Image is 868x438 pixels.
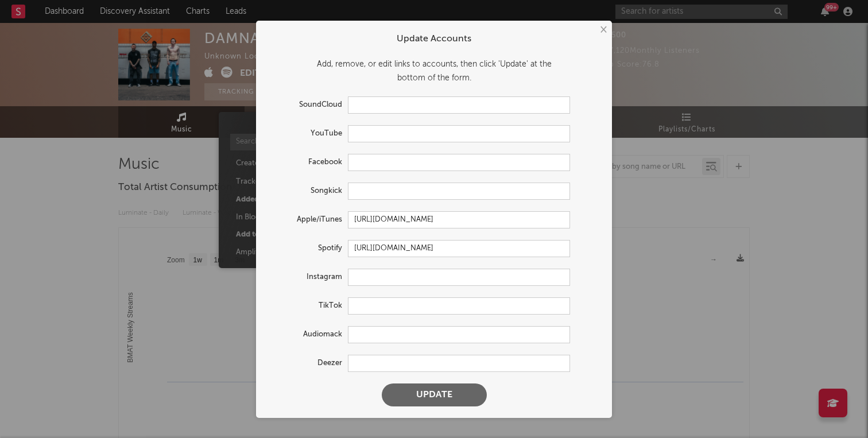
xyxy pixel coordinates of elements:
label: Audiomack [268,328,348,342]
label: YouTube [268,127,348,141]
label: Songkick [268,184,348,198]
label: Facebook [268,156,348,169]
div: Add, remove, or edit links to accounts, then click 'Update' at the bottom of the form. [268,57,600,85]
div: Update Accounts [268,32,600,46]
label: Apple/iTunes [268,213,348,227]
label: TikTok [268,299,348,313]
label: Spotify [268,242,348,255]
label: Instagram [268,270,348,284]
button: × [596,24,609,36]
label: SoundCloud [268,98,348,112]
button: Update [382,383,487,406]
label: Deezer [268,356,348,370]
